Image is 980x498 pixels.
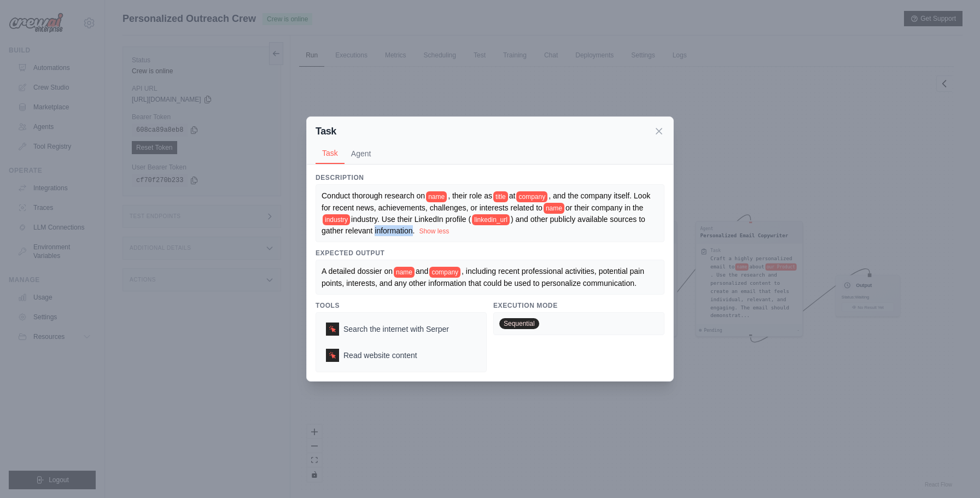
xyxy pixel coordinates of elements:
span: Conduct thorough research on [322,191,425,200]
span: A detailed dossier on [322,267,393,276]
span: company [516,191,547,202]
span: at [509,191,516,200]
span: Read website content [343,350,417,361]
span: name [426,191,447,202]
span: or their company in the [565,203,643,212]
span: name [394,267,415,278]
h3: Expected Output [316,249,664,257]
span: Search the internet with Serper [343,324,449,335]
span: industry [323,214,350,225]
span: , and the company itself. Look for recent news, achievements, challenges, or interests related to [322,191,652,212]
span: name [544,203,564,214]
span: and [416,267,428,276]
h2: Task [316,124,336,139]
span: , their role as [448,191,492,200]
button: Agent [345,143,378,164]
span: industry. Use their LinkedIn profile ( [351,215,471,224]
button: Show less [419,227,449,236]
span: Sequential [499,318,539,329]
span: title [493,191,508,202]
span: linkedin_url [472,214,510,225]
button: Task [316,143,345,164]
h3: Execution Mode [493,301,664,310]
span: , including recent professional activities, potential pain points, interests, and any other infor... [322,267,646,287]
h3: Description [316,173,664,182]
span: company [429,267,460,278]
h3: Tools [316,301,487,310]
